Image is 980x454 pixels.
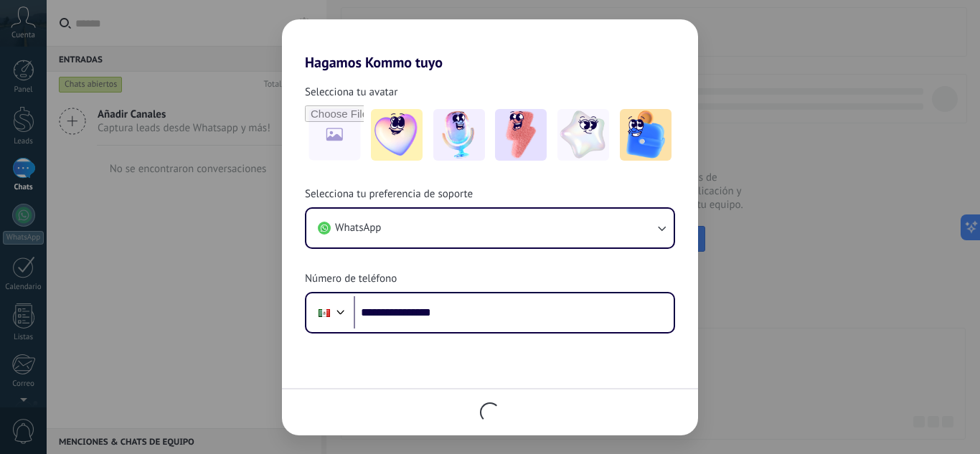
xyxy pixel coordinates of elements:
[305,187,473,202] span: Selecciona tu preferencia de soporte
[557,109,609,161] img: -4.jpeg
[433,109,485,161] img: -2.jpeg
[306,209,674,247] button: WhatsApp
[282,19,698,71] h2: Hagamos Kommo tuyo
[305,85,397,100] span: Selecciona tu avatar
[311,298,338,328] div: Mexico: + 52
[335,221,381,235] span: WhatsApp
[620,109,672,161] img: -5.jpeg
[371,109,423,161] img: -1.jpeg
[495,109,547,161] img: -3.jpeg
[305,272,397,286] span: Número de teléfono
